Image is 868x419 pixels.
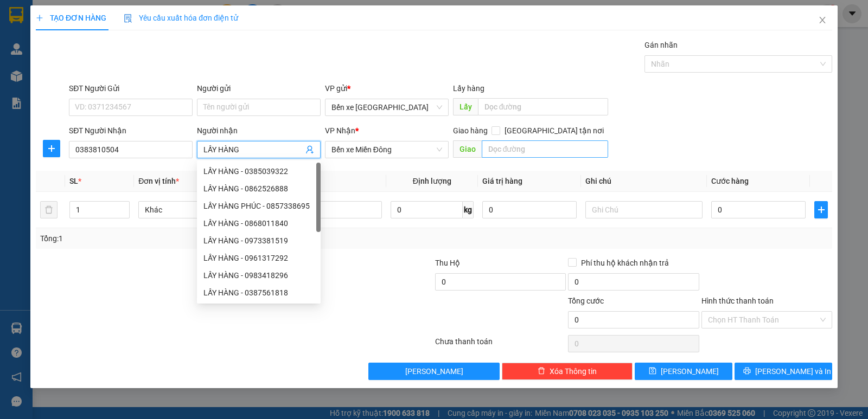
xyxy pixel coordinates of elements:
div: LẤY HÀNG - 0387561818 [203,287,314,299]
span: VP Nhận [325,126,355,135]
th: Ghi chú [581,171,707,192]
input: Dọc đường [478,98,609,115]
label: Hình thức thanh toán [701,296,774,305]
span: SL [69,177,78,185]
span: Lấy hàng [453,84,484,93]
input: 0 [482,201,577,218]
button: Close [807,5,838,36]
span: Định lượng [413,177,451,185]
div: LẤY HÀNG - 0385039322 [203,165,314,177]
div: Tổng: 1 [40,233,336,244]
input: VD: Bàn, Ghế [265,201,382,218]
span: Bến xe Miền Đông [331,141,442,158]
span: Cước hàng [711,177,749,185]
button: plus [43,140,60,157]
div: LẤY HÀNG - 0973381519 [197,232,321,249]
span: Giá trị hàng [482,177,522,185]
div: LẤY HÀNG - 0961317292 [203,252,314,264]
span: user-add [305,145,314,154]
button: plus [814,201,828,218]
div: LẤY HÀNG - 0868011840 [203,217,314,229]
span: Đơn vị tính [138,177,179,185]
div: Người nhận [197,125,321,137]
button: [PERSON_NAME] [368,363,499,380]
div: LẤY HÀNG - 0961317292 [197,249,321,267]
div: SĐT Người Nhận [69,125,193,137]
div: LẤY HÀNG - 0862526888 [203,183,314,195]
span: Thu Hộ [435,259,460,267]
span: kg [463,201,474,218]
span: TẠO ĐƠN HÀNG [36,14,106,22]
button: save[PERSON_NAME] [635,363,732,380]
div: LẤY HÀNG PHÚC - 0857338695 [197,197,321,215]
span: Bến xe Quảng Ngãi [331,99,442,115]
div: LẤY HÀNG - 0973381519 [203,235,314,247]
div: LẤY HÀNG - 0387561818 [197,284,321,301]
span: [PERSON_NAME] và In [755,365,831,377]
span: save [649,367,656,376]
span: Xóa Thông tin [550,365,597,377]
div: LẤY HÀNG - 0983418296 [197,267,321,284]
button: printer[PERSON_NAME] và In [735,363,832,380]
input: Ghi Chú [585,201,703,218]
span: plus [815,205,827,214]
span: Lấy [453,98,478,115]
div: Người gửi [197,82,321,94]
label: Gán nhãn [644,41,678,49]
span: Giao [453,140,482,158]
img: icon [124,14,132,23]
input: Dọc đường [482,140,609,158]
span: [PERSON_NAME] [405,365,463,377]
span: [PERSON_NAME] [661,365,719,377]
span: close [818,16,827,24]
span: Yêu cầu xuất hóa đơn điện tử [124,14,238,22]
div: LẤY HÀNG - 0862526888 [197,180,321,197]
div: LẤY HÀNG - 0385039322 [197,163,321,180]
span: Phí thu hộ khách nhận trả [577,257,673,269]
span: delete [538,367,545,376]
span: Tổng cước [568,296,604,305]
div: LẤY HÀNG - 0983418296 [203,269,314,281]
span: [GEOGRAPHIC_DATA] tận nơi [500,125,608,137]
span: plus [43,144,60,153]
span: printer [743,367,751,376]
div: SĐT Người Gửi [69,82,193,94]
button: delete [40,201,58,218]
span: plus [36,14,43,22]
span: Giao hàng [453,126,488,135]
button: deleteXóa Thông tin [502,363,633,380]
div: VP gửi [325,82,449,94]
div: LẤY HÀNG - 0868011840 [197,215,321,232]
div: LẤY HÀNG PHÚC - 0857338695 [203,200,314,212]
div: Chưa thanh toán [434,336,567,354]
span: Khác [145,202,249,218]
